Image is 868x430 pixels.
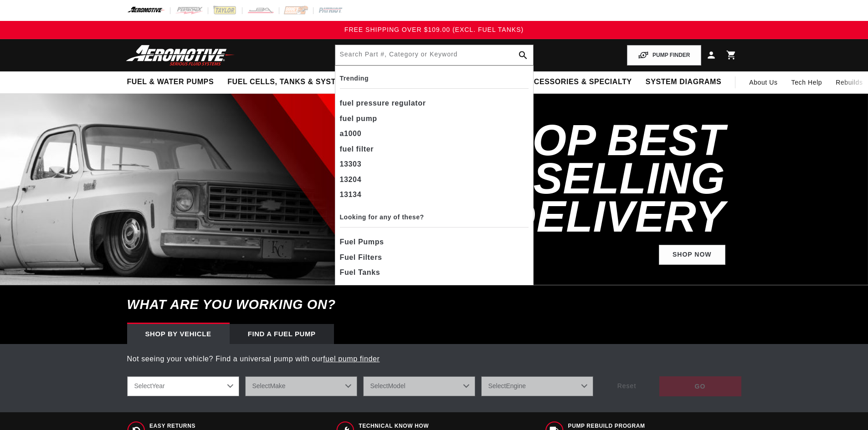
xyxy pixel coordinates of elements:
span: Fuel Filters [340,251,382,264]
span: Rebuilds [836,77,863,87]
div: 13134 [340,187,529,202]
summary: System Diagrams [639,71,728,93]
button: search button [513,45,533,65]
a: fuel pump finder [323,355,380,363]
span: Tech Help [791,77,822,87]
a: Shop Now [659,245,725,265]
div: fuel filter [340,142,529,157]
span: Fuel Cells, Tanks & Systems [227,77,352,87]
select: Model [363,376,475,396]
div: Shop by vehicle [127,324,230,344]
div: Find a Fuel Pump [230,324,334,344]
div: a1000 [340,126,529,142]
div: 13204 [340,172,529,187]
select: Make [245,376,357,396]
div: 13303 [340,157,529,172]
span: About Us [749,79,777,86]
button: PUMP FINDER [627,45,701,66]
h2: SHOP BEST SELLING FUEL DELIVERY [336,121,725,236]
a: About Us [742,71,784,93]
span: Pump Rebuild program [568,422,734,430]
p: Not seeing your vehicle? Find a universal pump with our [127,353,741,365]
h6: What are you working on? [104,285,764,324]
summary: Fuel Cells, Tanks & Systems [221,71,359,93]
b: Trending [340,75,369,82]
summary: Fuel & Water Pumps [120,71,221,93]
select: Year [127,376,239,396]
img: Aeromotive [123,45,237,66]
div: fuel pressure regulator [340,96,529,111]
span: Accessories & Specialty [523,77,632,87]
span: System Diagrams [646,77,721,87]
select: Engine [481,376,593,396]
summary: Accessories & Specialty [516,71,639,93]
span: Fuel Tanks [340,266,380,279]
span: Technical Know How [359,422,493,430]
span: Fuel & Water Pumps [127,77,214,87]
span: Fuel Pumps [340,236,384,248]
input: Search by Part Number, Category or Keyword [335,45,533,65]
span: Easy Returns [149,422,243,430]
span: FREE SHIPPING OVER $109.00 (EXCL. FUEL TANKS) [344,26,524,33]
b: Looking for any of these? [340,213,424,221]
div: fuel pump [340,111,529,126]
summary: Tech Help [785,71,829,93]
